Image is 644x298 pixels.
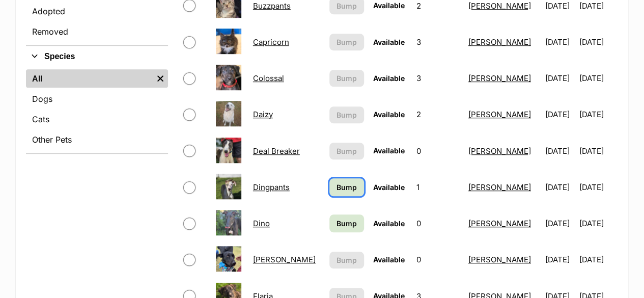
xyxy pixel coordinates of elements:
[579,242,617,277] td: [DATE]
[329,34,363,50] button: Bump
[412,242,463,277] td: 0
[468,1,531,11] a: [PERSON_NAME]
[26,110,168,128] a: Cats
[337,37,357,47] span: Bump
[253,219,270,228] a: Dino
[541,133,578,169] td: [DATE]
[412,61,463,96] td: 3
[373,183,405,192] span: Available
[253,37,289,47] a: Capricorn
[468,219,531,228] a: [PERSON_NAME]
[541,170,578,205] td: [DATE]
[373,146,405,155] span: Available
[26,22,168,41] a: Removed
[373,1,405,10] span: Available
[373,110,405,119] span: Available
[26,2,168,20] a: Adopted
[329,106,363,123] button: Bump
[26,67,168,153] div: Species
[329,143,363,159] button: Bump
[579,97,617,132] td: [DATE]
[541,97,578,132] td: [DATE]
[373,255,405,264] span: Available
[337,255,357,265] span: Bump
[579,61,617,96] td: [DATE]
[26,130,168,149] a: Other Pets
[26,90,168,108] a: Dogs
[253,73,284,83] a: Colossal
[253,182,290,192] a: Dingpants
[26,69,153,88] a: All
[579,133,617,169] td: [DATE]
[579,206,617,241] td: [DATE]
[412,133,463,169] td: 0
[541,206,578,241] td: [DATE]
[412,206,463,241] td: 0
[337,146,357,156] span: Bump
[412,170,463,205] td: 1
[579,24,617,60] td: [DATE]
[541,242,578,277] td: [DATE]
[26,50,168,63] button: Species
[468,146,531,156] a: [PERSON_NAME]
[468,182,531,192] a: [PERSON_NAME]
[253,110,273,119] a: Daizy
[337,73,357,84] span: Bump
[373,38,405,46] span: Available
[337,182,357,193] span: Bump
[468,73,531,83] a: [PERSON_NAME]
[329,214,363,232] a: Bump
[153,69,168,88] a: Remove filter
[337,218,357,229] span: Bump
[329,252,363,268] button: Bump
[253,146,300,156] a: Deal Breaker
[337,1,357,11] span: Bump
[468,37,531,47] a: [PERSON_NAME]
[329,178,363,196] a: Bump
[579,170,617,205] td: [DATE]
[468,110,531,119] a: [PERSON_NAME]
[412,97,463,132] td: 2
[468,255,531,264] a: [PERSON_NAME]
[541,24,578,60] td: [DATE]
[541,61,578,96] td: [DATE]
[373,74,405,83] span: Available
[253,255,316,264] a: [PERSON_NAME]
[337,110,357,120] span: Bump
[329,70,363,87] button: Bump
[373,219,405,228] span: Available
[412,24,463,60] td: 3
[253,1,291,11] a: Buzzpants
